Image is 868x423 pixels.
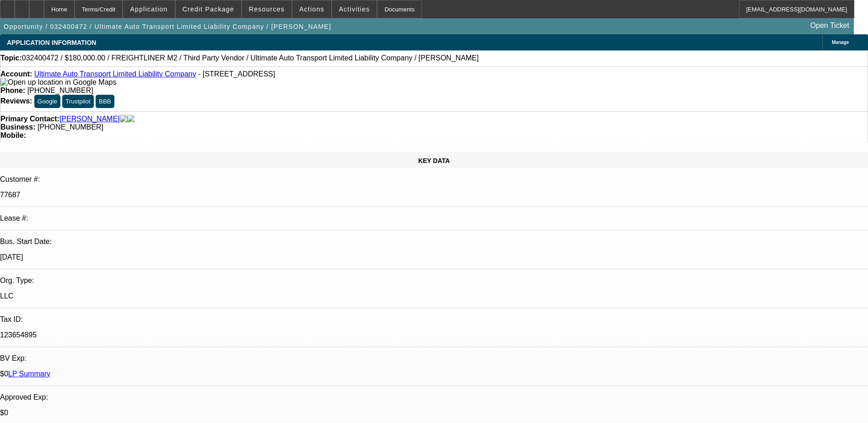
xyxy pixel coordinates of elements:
span: - [STREET_ADDRESS] [198,70,275,78]
button: Activities [332,0,377,18]
img: Open up location in Google Maps [0,78,116,87]
a: LP Summary [8,370,50,378]
img: linkedin-icon.png [127,115,135,123]
a: View Google Maps [0,78,116,86]
span: Opportunity / 032400472 / Ultimate Auto Transport Limited Liability Company / [PERSON_NAME] [4,23,331,30]
span: Application [130,5,167,13]
span: Resources [249,5,285,13]
span: [PHONE_NUMBER] [27,87,93,94]
a: Ultimate Auto Transport Limited Liability Company [34,70,196,78]
strong: Account: [0,70,32,78]
strong: Topic: [0,54,22,62]
a: Open Ticket [807,18,853,33]
span: Credit Package [183,5,234,13]
button: Google [34,95,60,108]
strong: Business: [0,123,35,131]
strong: Primary Contact: [0,115,59,123]
span: KEY DATA [418,157,450,164]
img: facebook-icon.png [120,115,127,123]
button: Trustpilot [62,95,93,108]
strong: Reviews: [0,97,32,105]
button: Credit Package [176,0,241,18]
span: Manage [832,40,849,45]
a: [PERSON_NAME] [59,115,120,123]
span: 032400472 / $180,000.00 / FREIGHTLINER M2 / Third Party Vendor / Ultimate Auto Transport Limited ... [22,54,479,62]
span: Actions [299,5,324,13]
button: BBB [96,95,114,108]
span: Activities [339,5,370,13]
button: Actions [292,0,331,18]
strong: Mobile: [0,131,26,139]
strong: Phone: [0,87,25,94]
button: Resources [242,0,291,18]
span: APPLICATION INFORMATION [7,39,96,46]
span: [PHONE_NUMBER] [38,123,103,131]
button: Application [123,0,174,18]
